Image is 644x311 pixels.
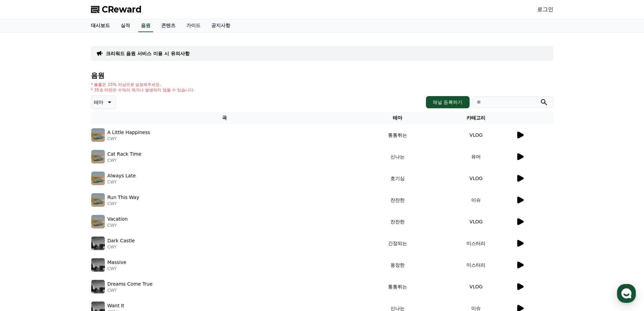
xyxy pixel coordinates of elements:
[62,225,70,230] span: 대화
[91,150,105,163] img: music
[108,216,128,223] p: Vacation
[437,112,516,124] th: 카테고리
[91,95,116,109] button: 테마
[91,82,195,87] p: * 볼륨은 15% 이상으로 설정해주세요.
[91,258,105,272] img: music
[138,19,153,32] a: 음원
[108,194,139,201] p: Run This Way
[108,302,124,309] p: Want It
[358,211,437,232] td: 잔잔한
[358,232,437,254] td: 긴장되는
[108,172,136,179] p: Always Late
[108,136,150,141] p: CWY
[108,281,153,288] p: Dreams Come True
[108,129,150,136] p: A Little Happiness
[437,189,516,211] td: 이슈
[104,225,113,230] span: 설정
[426,96,469,108] button: 채널 등록하기
[358,124,437,146] td: 통통튀는
[437,276,516,297] td: VLOG
[358,168,437,189] td: 호기심
[108,201,139,206] p: CWY
[106,50,190,57] a: 크리워드 음원 서비스 이용 시 유의사항
[94,97,103,107] p: 테마
[87,215,130,231] a: 설정
[358,189,437,211] td: 잔잔한
[437,232,516,254] td: 미스터리
[437,254,516,276] td: 미스터리
[358,254,437,276] td: 웅장한
[108,223,128,228] p: CWY
[91,72,553,79] h4: 음원
[358,276,437,297] td: 통통튀는
[2,215,45,231] a: 홈
[108,244,135,250] p: CWY
[108,151,142,158] p: Cat Rack Time
[358,146,437,168] td: 신나는
[437,124,516,146] td: VLOG
[437,146,516,168] td: 유머
[86,19,115,32] a: 대시보드
[108,266,126,271] p: CWY
[437,211,516,232] td: VLOG
[108,288,153,293] p: CWY
[91,172,105,185] img: music
[108,158,142,163] p: CWY
[91,215,105,228] img: music
[45,215,87,231] a: 대화
[91,280,105,293] img: music
[21,225,25,230] span: 홈
[537,5,553,14] a: 로그인
[91,112,358,124] th: 곡
[91,237,105,250] img: music
[156,19,181,32] a: 콘텐츠
[358,112,437,124] th: 테마
[108,179,136,185] p: CWY
[206,19,236,32] a: 공지사항
[91,128,105,142] img: music
[181,19,206,32] a: 가이드
[108,259,126,266] p: Massive
[91,4,142,15] a: CReward
[115,19,136,32] a: 실적
[91,87,195,93] p: * 35초 미만은 수익이 적거나 발생하지 않을 수 있습니다.
[437,168,516,189] td: VLOG
[91,193,105,207] img: music
[108,237,135,244] p: Dark Castle
[102,4,142,15] span: CReward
